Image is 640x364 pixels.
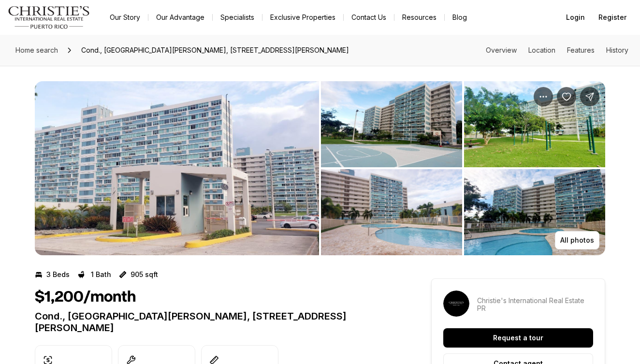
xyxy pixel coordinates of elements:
[557,87,576,106] button: Save Property: Cond., San Juan View, 850 CALLE EIDER #210B
[91,271,111,278] p: 1 Bath
[598,14,626,21] span: Register
[321,81,605,255] li: 2 of 8
[555,231,599,249] button: All photos
[486,46,628,54] nav: Page section menu
[580,87,599,106] button: Share Property: Cond., San Juan View, 850 CALLE EIDER #210B
[46,271,70,278] p: 3 Beds
[443,328,593,348] button: Request a tour
[35,310,396,334] p: Cond., [GEOGRAPHIC_DATA][PERSON_NAME], [STREET_ADDRESS][PERSON_NAME]
[321,81,462,167] button: View image gallery
[464,81,605,167] button: View image gallery
[567,46,595,54] a: Skip to: Features
[35,81,319,255] button: View image gallery
[560,236,594,244] p: All photos
[528,46,555,54] a: Skip to: Location
[464,169,605,255] button: View image gallery
[321,169,462,255] button: View image gallery
[445,11,475,24] a: Blog
[606,46,628,54] a: Skip to: History
[394,11,444,24] a: Resources
[102,11,148,24] a: Our Story
[35,288,136,306] h1: $1,200/month
[493,334,543,342] p: Request a tour
[560,8,591,27] button: Login
[8,6,90,29] img: logo
[15,46,58,54] span: Home search
[344,11,394,24] button: Contact Us
[477,297,593,312] p: Christie's International Real Estate PR
[12,43,62,58] a: Home search
[486,46,517,54] a: Skip to: Overview
[77,43,353,58] span: Cond., [GEOGRAPHIC_DATA][PERSON_NAME], [STREET_ADDRESS][PERSON_NAME]
[35,81,605,255] div: Listing Photos
[213,11,262,24] a: Specialists
[148,11,212,24] a: Our Advantage
[131,271,158,278] p: 905 sqft
[262,11,343,24] a: Exclusive Properties
[534,87,553,106] button: Property options
[566,14,585,21] span: Login
[35,81,319,255] li: 1 of 8
[593,8,632,27] button: Register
